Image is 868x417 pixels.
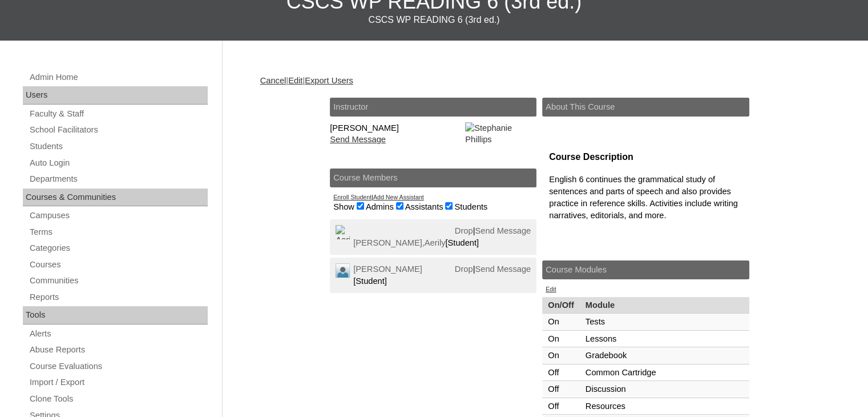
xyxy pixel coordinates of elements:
[542,364,580,382] td: Off
[455,225,531,237] span: |
[549,152,633,162] span: Course Description
[336,263,350,278] img: Annaliese Martin
[29,70,208,85] a: Admin Home
[542,331,580,348] td: On
[353,238,445,247] a: [PERSON_NAME],Aerily
[29,225,208,239] a: Terms
[373,194,424,201] a: Add New Assistant
[580,297,749,314] td: Module
[330,193,536,216] div: |
[23,189,208,207] div: Courses & Communities
[6,14,862,26] div: CSCS WP READING 6 (3rd ed.)
[580,347,749,364] td: Gradebook
[29,343,208,357] a: Abuse Reports
[333,201,533,213] div: Show Admins Assistants Students
[580,398,749,415] td: Resources
[353,264,422,286] span: [Student]
[330,98,536,157] div: [PERSON_NAME]
[29,123,208,137] a: School Facilitators
[336,225,350,239] img: Aerily Esau
[330,98,536,117] h2: Instructor
[29,375,208,390] a: Import / Export
[29,241,208,255] a: Categories
[23,306,208,324] div: Tools
[23,86,208,105] div: Users
[29,139,208,154] a: Students
[330,135,386,144] a: Send Message
[455,263,531,275] span: |
[542,347,580,364] td: On
[29,209,208,223] a: Campuses
[333,194,372,201] a: Enroll Student
[455,264,473,274] a: Drop
[29,107,208,121] a: Faculty & Staff
[305,76,353,85] a: Export Users
[542,297,580,314] td: On/Off
[353,264,422,274] a: [PERSON_NAME]
[29,392,208,406] a: Clone Tools
[475,226,531,235] a: Send Message
[542,381,580,398] td: Off
[465,122,536,146] img: Stephanie Phillips
[580,381,749,398] td: Discussion
[580,364,749,382] td: Common Cartridge
[542,398,580,415] td: Off
[29,274,208,288] a: Communities
[29,172,208,186] a: Departments
[542,314,580,331] td: On
[353,238,479,247] span: [Student]
[260,75,825,87] div: | |
[455,226,473,235] a: Drop
[580,331,749,348] td: Lessons
[288,76,302,85] a: Edit
[260,76,286,85] a: Cancel
[29,290,208,304] a: Reports
[29,156,208,170] a: Auto Login
[29,258,208,272] a: Courses
[546,286,556,292] a: Edit
[542,98,749,117] h2: About This Course
[580,314,749,331] td: Tests
[549,175,738,219] span: English 6 continues the grammatical study of sentences and parts of speech and also provides prac...
[330,169,536,187] h2: Course Members
[542,260,749,279] h2: Course Modules
[29,327,208,341] a: Alerts
[475,264,531,274] a: Send Message
[29,359,208,374] a: Course Evaluations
